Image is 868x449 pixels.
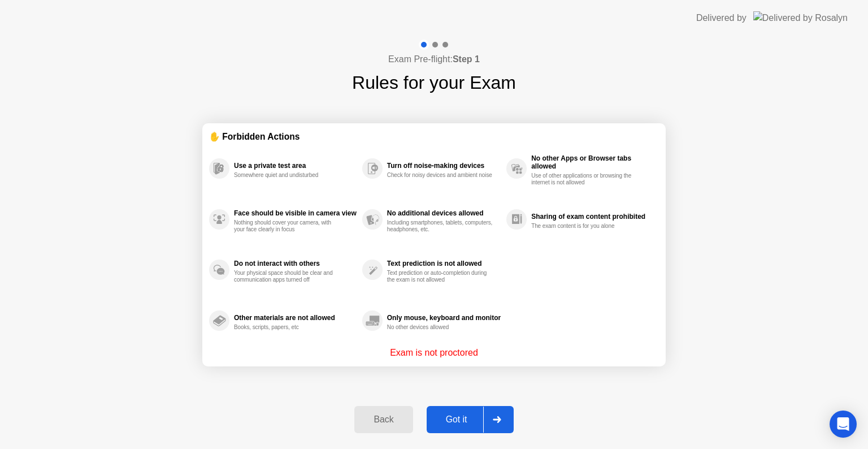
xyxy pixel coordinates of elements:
h1: Rules for your Exam [352,69,516,96]
div: Other materials are not allowed [234,314,357,322]
div: Including smartphones, tablets, computers, headphones, etc. [387,219,494,233]
div: Nothing should cover your camera, with your face clearly in focus [234,219,341,233]
h4: Exam Pre-flight: [388,53,480,66]
div: Use of other applications or browsing the internet is not allowed [531,172,638,186]
div: Sharing of exam content prohibited [531,213,653,221]
button: Back [354,406,413,433]
div: Do not interact with others [234,260,357,267]
div: Face should be visible in camera view [234,209,357,217]
div: No other Apps or Browser tabs allowed [531,154,653,170]
div: The exam content is for you alone [531,223,638,230]
div: Turn off noise-making devices [387,162,501,170]
div: Somewhere quiet and undisturbed [234,172,341,179]
div: No additional devices allowed [387,209,501,217]
div: No other devices allowed [387,324,494,331]
button: Got it [427,406,514,433]
div: Text prediction or auto-completion during the exam is not allowed [387,270,494,283]
b: Step 1 [453,54,480,64]
div: Text prediction is not allowed [387,260,501,267]
div: Only mouse, keyboard and monitor [387,314,501,322]
div: Open Intercom Messenger [830,411,857,438]
div: ✋ Forbidden Actions [209,130,659,143]
img: Delivered by Rosalyn [753,11,848,24]
div: Delivered by [696,11,747,25]
p: Exam is not proctored [390,346,478,360]
div: Back [358,415,409,425]
div: Your physical space should be clear and communication apps turned off [234,270,341,283]
div: Books, scripts, papers, etc [234,324,341,331]
div: Check for noisy devices and ambient noise [387,172,494,179]
div: Got it [430,415,483,425]
div: Use a private test area [234,162,357,170]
